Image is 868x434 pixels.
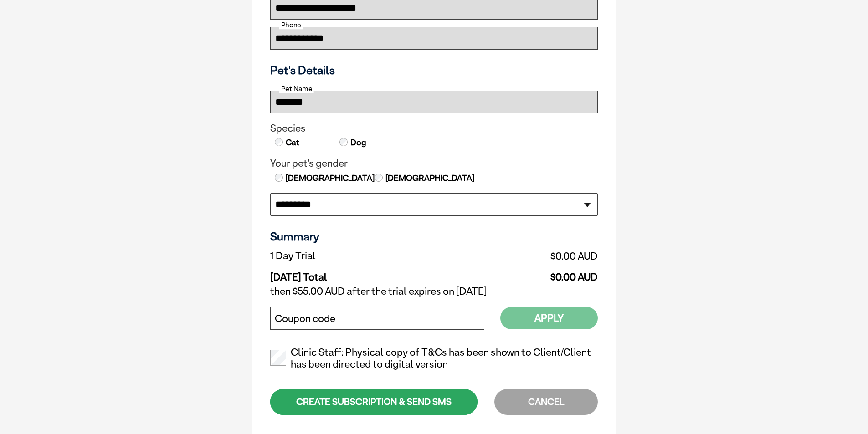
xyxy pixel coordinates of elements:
[270,350,286,366] input: Clinic Staff: Physical copy of T&Cs has been shown to Client/Client has been directed to digital ...
[270,283,598,300] td: then $55.00 AUD after the trial expires on [DATE]
[270,123,598,134] legend: Species
[270,248,448,264] td: 1 Day Trial
[270,347,598,370] label: Clinic Staff: Physical copy of T&Cs has been shown to Client/Client has been directed to digital ...
[267,63,601,77] h3: Pet's Details
[275,313,335,325] label: Coupon code
[494,389,598,415] div: CANCEL
[279,21,303,29] label: Phone
[270,230,598,243] h3: Summary
[270,389,478,415] div: CREATE SUBSCRIPTION & SEND SMS
[500,307,598,329] button: Apply
[448,248,598,264] td: $0.00 AUD
[270,264,448,283] td: [DATE] Total
[270,158,598,169] legend: Your pet's gender
[448,264,598,283] td: $0.00 AUD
